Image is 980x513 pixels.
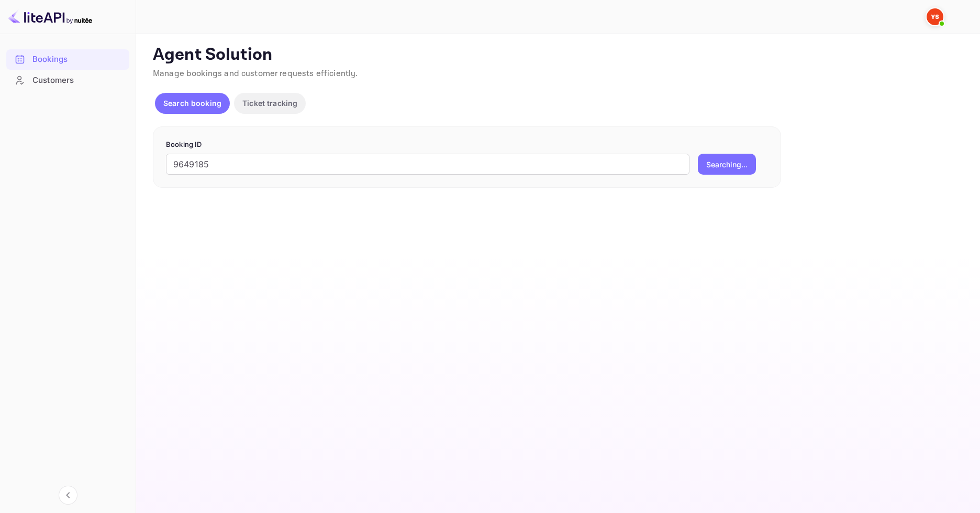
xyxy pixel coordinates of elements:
p: Agent Solution [153,45,961,66]
button: Searching... [698,154,756,175]
p: Ticket tracking [242,98,297,109]
a: Bookings [6,49,129,69]
img: Yandex Support [927,8,943,25]
span: Manage bookings and customer requests efficiently. [153,68,358,79]
div: Bookings [32,54,124,66]
div: Customers [32,74,124,87]
a: Customers [6,70,129,90]
div: Customers [6,70,129,91]
input: Enter Booking ID (e.g., 63782194) [166,154,689,175]
p: Booking ID [166,140,768,150]
div: Bookings [6,49,129,70]
button: Collapse navigation [59,486,77,505]
img: LiteAPI logo [8,8,92,25]
p: Search booking [163,98,221,109]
